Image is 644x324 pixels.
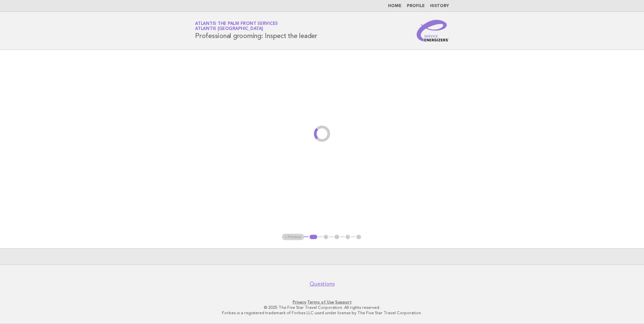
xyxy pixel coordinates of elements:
a: Support [335,300,352,304]
a: Home [388,4,401,8]
span: Atlantis [GEOGRAPHIC_DATA] [195,27,263,31]
h1: Professional grooming: Inspect the leader [195,22,317,39]
a: Profile [407,4,425,8]
a: Atlantis The Palm Front ServicesAtlantis [GEOGRAPHIC_DATA] [195,22,278,31]
a: History [430,4,449,8]
a: Terms of Use [307,300,334,304]
a: Questions [310,281,335,287]
p: Forbes is a registered trademark of Forbes LLC used under license by The Five Star Travel Corpora... [116,310,528,316]
a: Privacy [293,300,306,304]
img: Service Energizers [417,20,449,41]
p: · · [116,299,528,305]
p: © 2025 The Five Star Travel Corporation. All rights reserved. [116,305,528,310]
